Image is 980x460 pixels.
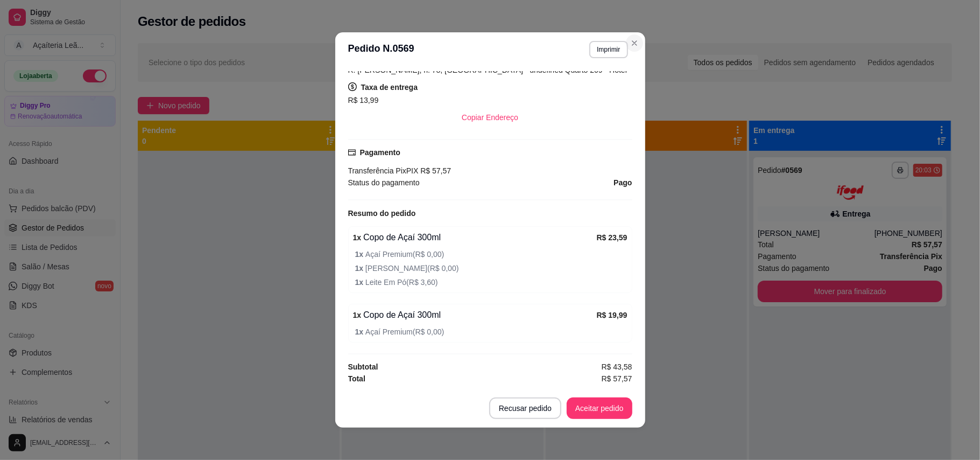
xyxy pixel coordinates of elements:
[361,83,418,92] strong: Taxa de entrega
[355,264,365,273] strong: 1 x
[355,276,628,288] span: Leite Em Pó ( R$ 3,60 )
[348,96,379,104] span: R$ 13,99
[348,41,414,58] h3: Pedido N. 0569
[355,250,365,259] strong: 1 x
[360,148,400,157] strong: Pagamento
[353,233,362,242] strong: 1 x
[355,248,628,260] span: Açaí Premium ( R$ 0,00 )
[353,309,597,322] div: Copo de Açaí 300ml
[348,177,420,189] span: Status do pagamento
[348,82,357,91] span: dollar
[353,231,597,244] div: Copo de Açaí 300ml
[602,361,632,373] span: R$ 43,58
[348,149,356,156] span: credit-card
[453,107,527,128] button: Copiar Endereço
[348,363,378,371] strong: Subtotal
[353,311,362,319] strong: 1 x
[348,166,419,175] span: Transferência Pix PIX
[348,209,416,218] strong: Resumo do pedido
[567,398,632,419] button: Aceitar pedido
[419,166,452,175] span: R$ 57,57
[597,311,628,319] strong: R$ 19,99
[602,373,632,385] span: R$ 57,57
[589,41,628,58] button: Imprimir
[355,326,628,338] span: Açaí Premium ( R$ 0,00 )
[597,233,628,242] strong: R$ 23,59
[626,34,643,52] button: Close
[348,374,365,383] strong: Total
[355,327,365,336] strong: 1 x
[489,398,561,419] button: Recusar pedido
[355,278,365,287] strong: 1 x
[614,178,632,187] strong: Pago
[355,262,628,274] span: [PERSON_NAME] ( R$ 0,00 )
